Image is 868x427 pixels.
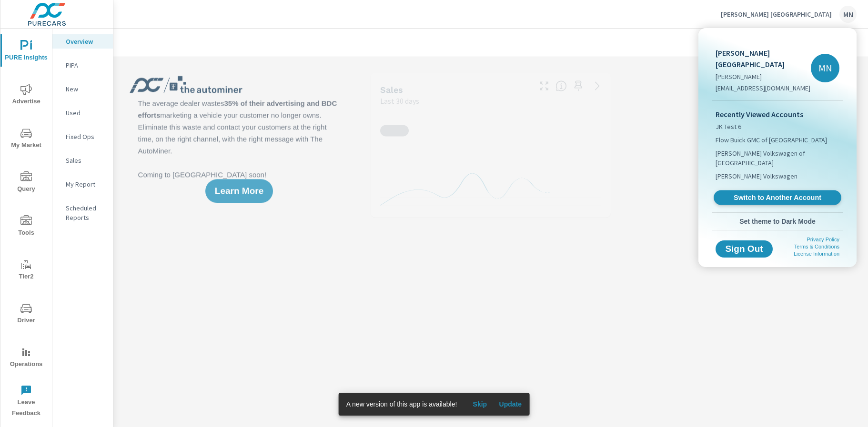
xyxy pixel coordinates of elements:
span: [PERSON_NAME] Volkswagen of [GEOGRAPHIC_DATA] [716,149,839,168]
span: JK Test 6 [716,122,741,131]
span: Set theme to Dark Mode [716,217,839,226]
span: Switch to Another Account [719,193,836,202]
span: Flow Buick GMC of [GEOGRAPHIC_DATA] [716,135,827,145]
a: Privacy Policy [807,237,839,242]
div: MN [811,54,839,82]
span: [PERSON_NAME] Volkswagen [716,171,797,181]
button: Set theme to Dark Mode [712,213,843,230]
p: [PERSON_NAME] [GEOGRAPHIC_DATA] [716,47,811,70]
p: [EMAIL_ADDRESS][DOMAIN_NAME] [716,83,811,93]
a: License Information [794,251,839,257]
a: Switch to Another Account [714,190,841,205]
a: Terms & Conditions [794,244,839,249]
span: Sign Out [723,245,765,253]
p: [PERSON_NAME] [716,72,811,81]
p: Recently Viewed Accounts [716,109,839,120]
button: Sign Out [716,240,773,258]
